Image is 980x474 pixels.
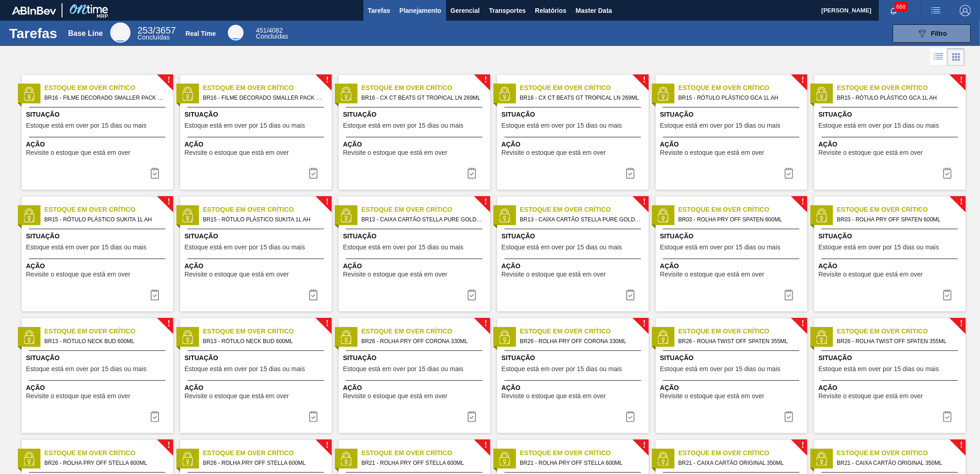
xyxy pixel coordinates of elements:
div: Completar tarefa: 29969901 [144,407,166,426]
h1: Tarefas [9,28,57,39]
span: Gerencial [451,5,480,16]
span: Estoque em Over Crítico [837,327,966,336]
img: icon-task complete [149,411,160,422]
div: Completar tarefa: 29969899 [619,286,641,304]
span: Situação [343,110,488,119]
span: Situação [502,231,646,241]
span: BR26 - ROLHA TWIST OFF SPATEN 355ML [837,336,958,346]
img: icon-task complete [625,411,636,422]
span: ! [643,198,646,205]
span: Ação [819,261,963,271]
span: Estoque em Over Crítico [837,448,966,458]
img: status [656,330,670,344]
div: Real Time [228,25,244,40]
span: Filtro [931,30,947,37]
span: Ação [185,261,329,271]
span: Estoque em Over Crítico [203,205,332,214]
button: icon-task complete [778,164,800,182]
span: BR26 - ROLHA PRY OFF STELLA 600ML [203,458,324,468]
span: ! [484,320,487,327]
button: icon-task complete [461,286,483,304]
img: icon-task complete [149,168,160,179]
span: BR16 - CX CT BEATS GT TROPICAL LN 269ML [362,93,483,103]
span: Situação [26,231,171,241]
img: status [656,87,670,101]
img: userActions [930,5,941,16]
span: ! [960,320,963,327]
span: Ação [502,261,646,271]
span: ! [167,442,170,449]
span: Estoque está em over por 15 dias ou mais [26,244,147,251]
button: icon-task complete [302,164,324,182]
span: Estoque está em over por 15 dias ou mais [660,244,781,251]
span: BR13 - RÓTULO NECK BUD 600ML [45,336,166,346]
span: Estoque em Over Crítico [45,205,173,214]
div: Completar tarefa: 29969895 [144,164,166,182]
span: ! [484,442,487,449]
span: 451 [256,27,266,34]
span: Situação [660,353,805,363]
button: icon-task complete [619,407,641,426]
span: Estoque em Over Crítico [679,327,807,336]
div: Real Time [256,28,288,39]
span: Estoque em Over Crítico [679,205,807,214]
span: Revisite o estoque que está em over [819,149,923,156]
button: icon-task complete [778,407,800,426]
span: Revisite o estoque que está em over [502,393,606,400]
span: Estoque está em over por 15 dias ou mais [185,244,305,251]
span: BR15 - RÓTULO PLÁSTICO GCA 1L AH [837,93,958,103]
img: icon-task complete [783,411,794,422]
button: icon-task complete [144,407,166,426]
span: BR03 - ROLHA PRY OFF SPATEN 600ML [679,214,800,225]
span: Estoque está em over por 15 dias ou mais [343,122,464,129]
img: status [498,209,511,222]
span: ! [484,77,487,84]
span: Estoque está em over por 15 dias ou mais [343,366,464,372]
span: ! [167,198,170,205]
span: Estoque está em over por 15 dias ou mais [660,366,781,372]
span: Concluídas [256,33,288,40]
div: Completar tarefa: 29969900 [936,286,958,304]
img: icon-task complete [942,411,953,422]
span: Revisite o estoque que está em over [185,271,289,278]
span: Estoque está em over por 15 dias ou mais [819,122,939,129]
span: Estoque em Over Crítico [45,83,173,93]
span: Estoque em Over Crítico [520,327,649,336]
span: ! [960,198,963,205]
span: BR16 - FILME DECORADO SMALLER PACK 269ML [203,93,324,103]
span: / 3657 [137,25,176,35]
img: status [815,87,828,101]
img: Logout [960,5,971,16]
button: Filtro [893,24,971,43]
img: status [339,209,353,222]
div: Completar tarefa: 29969898 [302,286,324,304]
div: Completar tarefa: 29969899 [461,286,483,304]
div: Real Time [186,30,216,37]
span: ! [326,442,329,449]
span: BR21 - ROLHA PRY OFF STELLA 600ML [520,458,641,468]
span: Revisite o estoque que está em over [26,149,130,156]
span: Estoque em Over Crítico [203,327,332,336]
span: Revisite o estoque que está em over [660,393,765,400]
span: ! [167,320,170,327]
span: Situação [26,110,171,119]
div: Completar tarefa: 29969897 [778,164,800,182]
img: icon-task complete [308,411,319,422]
div: Completar tarefa: 29969897 [936,164,958,182]
span: Revisite o estoque que está em over [660,271,765,278]
img: status [339,330,353,344]
img: TNhmsLtSVTkK8tSr43FrP2fwEKptu5GPRR3wAAAABJRU5ErkJggg== [12,6,56,15]
img: icon-task complete [308,168,319,179]
span: Estoque está em over por 15 dias ou mais [502,366,622,372]
span: Ação [660,140,805,149]
span: Ação [343,140,488,149]
span: Ação [185,140,329,149]
span: BR26 - ROLHA TWIST OFF SPATEN 355ML [679,336,800,346]
span: Estoque está em over por 15 dias ou mais [26,366,147,372]
span: Estoque em Over Crítico [362,448,490,458]
button: icon-task complete [936,407,958,426]
span: BR13 - CAIXA CARTÃO STELLA PURE GOLD 269ML [520,214,641,225]
span: Estoque em Over Crítico [837,205,966,214]
span: BR26 - ROLHA PRY OFF STELLA 600ML [45,458,166,468]
button: icon-task complete [936,164,958,182]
